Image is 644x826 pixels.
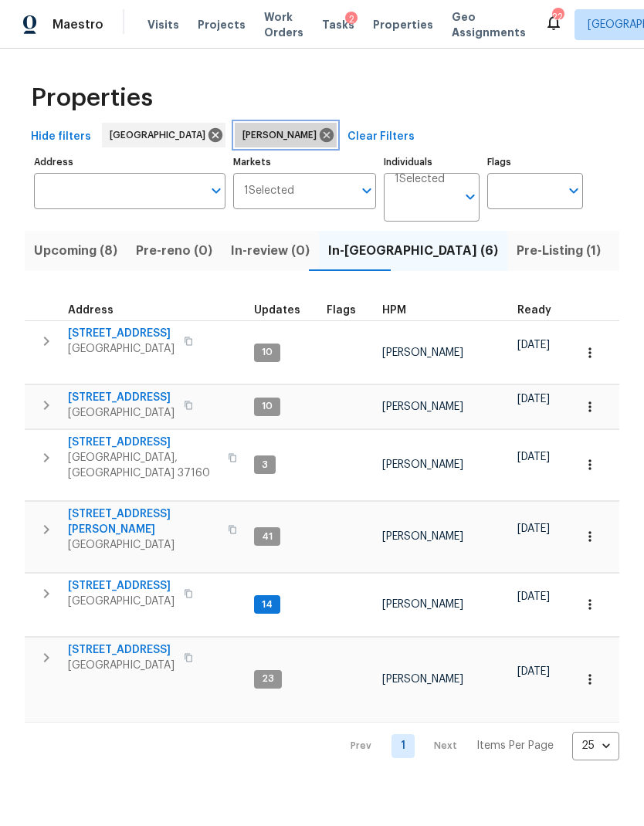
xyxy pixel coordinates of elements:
span: [GEOGRAPHIC_DATA] [68,658,175,673]
a: Goto page 1 [391,734,415,758]
label: Markets [233,157,377,167]
button: Open [356,180,378,201]
span: [DATE] [517,523,550,534]
span: [STREET_ADDRESS] [68,390,175,405]
nav: Pagination Navigation [336,732,619,760]
button: Hide filters [25,123,97,151]
span: Clear Filters [347,127,415,147]
span: [DATE] [517,340,550,350]
span: Projects [198,17,246,32]
span: Ready [517,305,551,316]
span: [STREET_ADDRESS] [68,642,175,658]
span: [STREET_ADDRESS][PERSON_NAME] [68,506,219,537]
span: Tasks [322,19,354,30]
span: [GEOGRAPHIC_DATA] [68,594,175,609]
label: Individuals [384,157,480,167]
span: In-[GEOGRAPHIC_DATA] (6) [328,240,498,262]
span: 1 Selected [244,184,294,198]
button: Open [563,180,585,201]
span: Pre-reno (0) [136,240,212,262]
span: 1 Selected [395,173,445,186]
span: [PERSON_NAME] [382,531,463,542]
span: [DATE] [517,394,550,405]
span: Hide filters [31,127,91,147]
span: Updates [254,305,300,316]
p: Items Per Page [476,738,554,753]
span: [GEOGRAPHIC_DATA] [110,127,212,143]
span: Properties [31,90,153,106]
span: [PERSON_NAME] [382,459,463,470]
span: Pre-Listing (1) [517,240,601,262]
span: 10 [256,400,279,413]
label: Flags [487,157,583,167]
span: [PERSON_NAME] [242,127,323,143]
span: Address [68,305,114,316]
span: [PERSON_NAME] [382,599,463,610]
span: Flags [327,305,356,316]
span: [PERSON_NAME] [382,347,463,358]
span: 14 [256,598,279,611]
span: [DATE] [517,591,550,602]
span: Upcoming (8) [34,240,117,262]
div: 2 [345,12,358,27]
button: Open [459,186,481,208]
span: [STREET_ADDRESS] [68,578,175,594]
span: [PERSON_NAME] [382,674,463,685]
div: [PERSON_NAME] [235,123,337,147]
div: [GEOGRAPHIC_DATA] [102,123,225,147]
span: [GEOGRAPHIC_DATA] [68,341,175,357]
div: Earliest renovation start date (first business day after COE or Checkout) [517,305,565,316]
span: [PERSON_NAME] [382,401,463,412]
span: [GEOGRAPHIC_DATA] [68,405,175,421]
span: [GEOGRAPHIC_DATA], [GEOGRAPHIC_DATA] 37160 [68,450,219,481]
div: 25 [572,726,619,766]
span: Work Orders [264,9,303,40]
label: Address [34,157,225,167]
span: 3 [256,459,274,472]
button: Open [205,180,227,201]
span: Properties [373,17,433,32]
span: [DATE] [517,666,550,677]
span: [STREET_ADDRESS] [68,326,175,341]
div: 22 [552,9,563,25]
span: In-review (0) [231,240,310,262]
button: Clear Filters [341,123,421,151]
span: 23 [256,672,280,686]
span: Maestro [53,17,103,32]
span: 10 [256,346,279,359]
span: [DATE] [517,452,550,462]
span: 41 [256,530,279,543]
span: HPM [382,305,406,316]
span: [GEOGRAPHIC_DATA] [68,537,219,553]
span: [STREET_ADDRESS] [68,435,219,450]
span: Visits [147,17,179,32]
span: Geo Assignments [452,9,526,40]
